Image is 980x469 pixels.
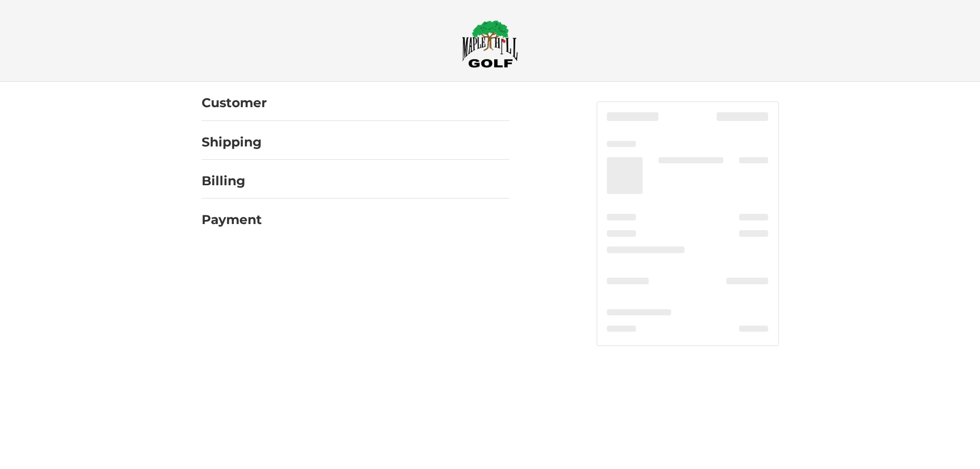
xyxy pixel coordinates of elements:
h2: Shipping [202,134,262,150]
iframe: Google Customer Reviews [896,441,980,469]
h2: Billing [202,173,261,189]
h2: Payment [202,212,262,228]
h2: Customer [202,95,267,111]
iframe: Gorgias live chat messenger [10,425,121,459]
img: Maple Hill Golf [462,20,518,68]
